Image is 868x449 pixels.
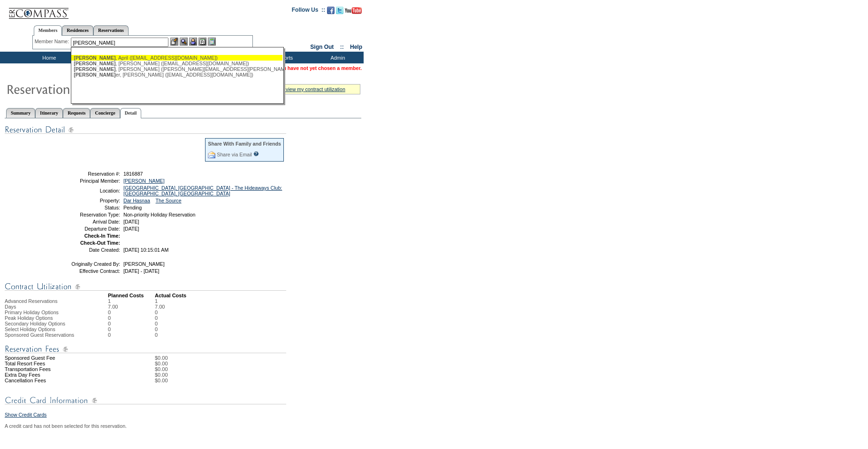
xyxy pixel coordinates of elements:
td: Arrival Date: [53,219,120,224]
td: Principal Member: [53,178,120,184]
a: The Source [156,198,182,203]
span: Sponsored Guest Reservations [5,332,74,338]
span: Non-priority Holiday Reservation [123,212,195,217]
span: [DATE] [123,226,139,232]
img: Become our fan on Facebook [327,7,335,14]
td: Extra Day Fees [5,372,108,378]
span: [DATE] [123,219,139,224]
td: 0 [108,326,155,332]
td: 0 [108,310,155,315]
span: Select Holiday Options [5,326,55,332]
img: Impersonate [189,38,197,46]
div: er, [PERSON_NAME] ([EMAIL_ADDRESS][DOMAIN_NAME]) [74,72,280,77]
td: Follow Us :: [292,6,325,17]
td: 0 [155,315,165,321]
span: [DATE] - [DATE] [123,268,160,274]
td: 1 [108,298,155,304]
a: Dar Hasnaa [123,198,150,203]
td: $0.00 [155,366,361,372]
td: Effective Contract: [53,268,120,274]
a: Summary [6,108,35,118]
span: Primary Holiday Options [5,310,59,315]
td: Transportation Fees [5,366,108,372]
a: Reservations [93,25,129,35]
img: View [180,38,188,46]
span: Advanced Reservations [5,298,58,304]
td: Sponsored Guest Fee [5,355,108,361]
img: Credit Card Information [5,395,286,406]
a: [GEOGRAPHIC_DATA], [GEOGRAPHIC_DATA] - The Hideaways Club: [GEOGRAPHIC_DATA], [GEOGRAPHIC_DATA] [123,185,282,196]
a: Residences [62,25,93,35]
div: , [PERSON_NAME] ([PERSON_NAME][EMAIL_ADDRESS][PERSON_NAME][DOMAIN_NAME]) [74,66,280,72]
td: 0 [155,332,165,338]
img: b_edit.gif [170,38,178,46]
span: [PERSON_NAME] [74,72,115,77]
img: Reservaton Summary [6,79,194,98]
td: 0 [155,321,165,326]
img: Reservation Fees [5,343,286,355]
a: Concierge [90,108,120,118]
td: Property: [53,198,120,203]
a: Sign Out [310,44,334,50]
span: You have not yet chosen a member. [277,65,362,71]
td: 0 [108,315,155,321]
a: Become our fan on Facebook [327,9,335,15]
td: Admin [310,52,364,63]
a: Requests [63,108,90,118]
span: Days [5,304,16,310]
a: [PERSON_NAME] [123,178,165,184]
div: Member Name: [35,38,71,46]
a: Help [350,44,362,50]
div: , [PERSON_NAME] ([EMAIL_ADDRESS][DOMAIN_NAME]) [74,61,280,66]
a: Itinerary [35,108,63,118]
a: » view my contract utilization [282,86,345,92]
a: Show Credit Cards [5,412,46,418]
img: Subscribe to our YouTube Channel [345,7,362,14]
td: Status: [53,205,120,210]
td: Location: [53,185,120,196]
img: Follow us on Twitter [336,7,343,14]
span: [PERSON_NAME] [123,261,165,267]
div: A credit card has not been selected for this reservation. [5,423,361,429]
a: Subscribe to our YouTube Channel [345,9,362,15]
img: Reservations [198,38,206,46]
td: Cancellation Fees [5,378,108,383]
a: Share via Email [217,152,252,157]
td: Reservation #: [53,171,120,177]
td: Originally Created By: [53,261,120,267]
td: Total Resort Fees [5,361,108,366]
td: 7.00 [108,304,155,310]
td: $0.00 [155,361,361,366]
span: :: [340,44,344,50]
td: Departure Date: [53,226,120,232]
td: Home [21,52,75,63]
td: Reservation Type: [53,212,120,217]
img: Reservation Detail [5,124,286,136]
span: [PERSON_NAME] [74,66,115,72]
td: 0 [155,326,165,332]
span: Pending [123,205,142,210]
td: 7.00 [155,304,165,310]
span: [PERSON_NAME] [74,55,115,61]
strong: Check-In Time: [84,233,120,239]
td: $0.00 [155,378,361,383]
span: [PERSON_NAME] [74,61,115,66]
strong: Check-Out Time: [80,240,120,246]
td: $0.00 [155,372,361,378]
td: 0 [155,310,165,315]
span: [DATE] 10:15:01 AM [123,247,168,253]
span: Peak Holiday Options [5,315,53,321]
td: Planned Costs [108,293,155,298]
a: Detail [120,108,142,118]
td: 1 [155,298,165,304]
td: 0 [108,332,155,338]
div: Share With Family and Friends [208,141,281,147]
td: 0 [108,321,155,326]
span: Secondary Holiday Options [5,321,65,326]
td: Actual Costs [155,293,361,298]
a: Follow us on Twitter [336,9,343,15]
td: Date Created: [53,247,120,253]
div: , April ([EMAIL_ADDRESS][DOMAIN_NAME]) [74,55,280,61]
input: What is this? [253,151,259,156]
span: 1816887 [123,171,143,177]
